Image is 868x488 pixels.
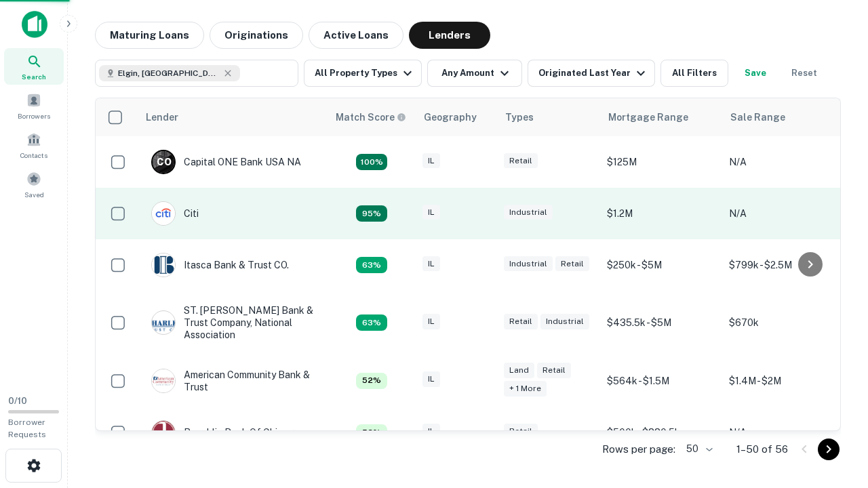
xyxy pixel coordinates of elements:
[427,60,522,87] button: Any Amount
[504,424,538,439] div: Retail
[151,369,314,393] div: American Community Bank & Trust
[600,188,722,239] td: $1.2M
[151,304,314,342] div: ST. [PERSON_NAME] Bank & Trust Company, National Association
[309,22,403,49] button: Active Loans
[4,87,64,124] a: Borrowers
[24,189,44,200] span: Saved
[157,155,171,169] p: C O
[22,71,46,82] span: Search
[722,136,844,188] td: N/A
[497,98,600,136] th: Types
[422,256,440,272] div: IL
[422,153,440,169] div: IL
[504,314,538,329] div: Retail
[422,371,440,387] div: IL
[8,396,27,406] span: 0 / 10
[151,253,289,277] div: Itasca Bank & Trust CO.
[336,110,403,125] h6: Match Score
[722,188,844,239] td: N/A
[210,22,303,49] button: Originations
[422,314,440,329] div: IL
[681,439,715,459] div: 50
[422,205,440,220] div: IL
[18,110,50,121] span: Borrowers
[783,60,826,87] button: Reset
[356,257,387,273] div: Capitalize uses an advanced AI algorithm to match your search with the best lender. The match sco...
[602,441,675,457] p: Rows per page:
[152,369,175,392] img: picture
[800,380,868,445] iframe: Chat Widget
[328,98,416,136] th: Capitalize uses an advanced AI algorithm to match your search with the best lender. The match sco...
[504,256,553,272] div: Industrial
[152,253,175,277] img: picture
[416,98,497,136] th: Geography
[4,166,64,203] a: Saved
[722,407,844,458] td: N/A
[722,291,844,355] td: $670k
[356,424,387,441] div: Capitalize uses an advanced AI algorithm to match your search with the best lender. The match sco...
[600,98,722,136] th: Mortgage Range
[356,205,387,222] div: Capitalize uses an advanced AI algorithm to match your search with the best lender. The match sco...
[356,373,387,389] div: Capitalize uses an advanced AI algorithm to match your search with the best lender. The match sco...
[138,98,328,136] th: Lender
[151,150,301,174] div: Capital ONE Bank USA NA
[356,314,387,331] div: Capitalize uses an advanced AI algorithm to match your search with the best lender. The match sco...
[146,109,178,125] div: Lender
[537,363,571,378] div: Retail
[356,154,387,170] div: Capitalize uses an advanced AI algorithm to match your search with the best lender. The match sco...
[818,439,840,460] button: Go to next page
[152,311,175,334] img: picture
[722,239,844,291] td: $799k - $2.5M
[8,418,46,439] span: Borrower Requests
[722,98,844,136] th: Sale Range
[504,153,538,169] div: Retail
[540,314,589,329] div: Industrial
[424,109,477,125] div: Geography
[555,256,589,272] div: Retail
[600,239,722,291] td: $250k - $5M
[152,202,175,225] img: picture
[504,381,547,396] div: + 1 more
[505,109,534,125] div: Types
[538,65,649,81] div: Originated Last Year
[660,60,728,87] button: All Filters
[409,22,490,49] button: Lenders
[600,355,722,407] td: $564k - $1.5M
[722,355,844,407] td: $1.4M - $2M
[151,201,199,226] div: Citi
[20,150,47,161] span: Contacts
[736,441,788,457] p: 1–50 of 56
[734,60,777,87] button: Save your search to get updates of matches that match your search criteria.
[4,48,64,85] a: Search
[504,363,534,378] div: Land
[152,421,175,444] img: picture
[151,420,300,445] div: Republic Bank Of Chicago
[504,205,553,220] div: Industrial
[336,110,406,125] div: Capitalize uses an advanced AI algorithm to match your search with the best lender. The match sco...
[95,22,204,49] button: Maturing Loans
[118,67,220,79] span: Elgin, [GEOGRAPHIC_DATA], [GEOGRAPHIC_DATA]
[600,136,722,188] td: $125M
[600,407,722,458] td: $500k - $880.5k
[22,11,47,38] img: capitalize-icon.png
[528,60,655,87] button: Originated Last Year
[422,424,440,439] div: IL
[304,60,422,87] button: All Property Types
[600,291,722,355] td: $435.5k - $5M
[608,109,688,125] div: Mortgage Range
[4,127,64,163] a: Contacts
[730,109,785,125] div: Sale Range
